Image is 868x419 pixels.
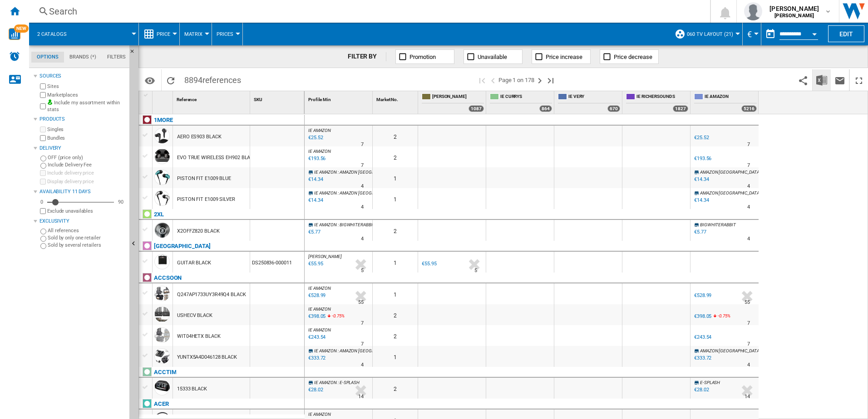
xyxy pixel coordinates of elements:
input: Include Delivery Fee [40,163,46,169]
div: Sort None [154,91,173,105]
span: IE AMAZON [308,128,331,133]
div: Delivery Time : 7 days [361,340,364,349]
input: Include delivery price [40,170,46,176]
button: Options [141,72,159,88]
div: USHECV BLACK [177,305,212,326]
div: FILTER BY [348,52,386,61]
i: % [331,312,336,323]
img: alerts-logo.svg [9,51,20,62]
div: 2 [373,304,418,325]
span: IE AMAZON [314,190,337,195]
div: €398.05 [694,313,711,319]
div: €528.99 [693,291,711,300]
i: % [717,312,722,323]
div: Delivery Time : 4 days [361,361,364,370]
div: WIT04HETX BLACK [177,326,221,347]
div: Last updated : Wednesday, 24 September 2025 00:28 [307,154,325,163]
div: €193.56 [694,156,711,161]
div: Prices [217,23,238,45]
div: Delivery Time : 55 days [745,298,750,307]
span: 060 TV Layout (21) [687,31,733,37]
span: NEW [14,24,29,33]
div: DS250836-000011 [250,252,304,273]
span: -0.75 [718,313,727,318]
span: IE AMAZON [308,307,331,312]
div: PISTON FIT E1009 SILVER [177,189,235,210]
span: IE AMAZON [314,170,337,175]
span: Reference [177,97,197,102]
div: Delivery Time : 7 days [747,340,750,349]
div: Availability 11 Days [39,188,126,195]
label: Sold by several retailers [48,242,126,248]
div: €14.34 [694,176,709,182]
div: €398.05 [693,312,711,321]
div: €14.34 [694,197,709,203]
span: [PERSON_NAME] [769,4,819,13]
span: € [747,29,752,39]
img: mysite-bg-18x18.png [47,99,53,105]
button: Price [157,23,175,45]
div: Delivery Time : 4 days [747,182,750,191]
div: IE RICHERSOUNDS 1827 offers sold by IE RICHERSOUNDS [624,91,690,114]
label: All references [48,227,126,234]
span: Market No. [376,97,398,102]
label: Sold by only one retailer [48,234,126,241]
div: 1 [373,346,418,367]
button: Maximize [850,69,868,91]
div: Delivery Time : 7 days [747,319,750,328]
div: 1 [373,283,418,304]
span: SKU [254,97,262,102]
span: AMAZON [GEOGRAPHIC_DATA] [700,190,761,195]
label: Include delivery price [47,170,126,176]
div: €25.52 [694,135,709,141]
button: 2 catalogs [37,23,76,45]
div: Sort None [375,91,418,105]
span: : AMAZON [GEOGRAPHIC_DATA] [338,170,400,175]
span: Matrix [184,31,202,37]
div: 1 [373,252,418,273]
input: Sites [40,83,46,89]
label: Bundles [47,135,126,141]
div: YUNTX5A4D046128 BLACK [177,347,237,368]
button: € [747,23,756,45]
div: 060 TV Layout (21) [675,23,738,45]
div: Delivery Time : 4 days [747,361,750,370]
span: AMAZON [GEOGRAPHIC_DATA] [700,170,761,175]
button: Next page [534,69,545,91]
div: IE AMAZON 5216 offers sold by IE AMAZON [692,91,759,114]
div: Sort None [175,91,250,105]
div: 2 [373,146,418,167]
button: >Previous page [488,69,498,91]
input: Sold by several retailers [40,243,46,249]
div: €5.77 [694,229,706,235]
span: IE CURRYS [500,93,552,101]
img: profile.jpg [744,2,762,20]
span: Profile Min [308,97,331,102]
span: IE AMAZON [314,380,337,385]
div: 2 catalogs [34,23,134,45]
div: €14.34 [693,196,709,205]
div: Sort None [252,91,304,105]
div: Delivery Time : 4 days [361,203,364,212]
div: €55.95 [422,261,436,267]
div: Search [49,5,686,18]
div: €528.99 [694,292,711,298]
button: Price increase [532,49,591,64]
span: Unavailable [478,54,507,60]
span: Price increase [546,54,582,60]
div: Last updated : Wednesday, 24 September 2025 00:42 [307,312,325,321]
div: IE CURRYS 864 offers sold by IE CURRYS [488,91,554,114]
div: €25.52 [693,133,709,142]
div: Exclusivity [39,218,126,225]
div: €333.72 [693,354,711,363]
span: IE VERY [568,93,620,101]
span: references [202,75,241,85]
div: 670 offers sold by IE VERY [607,105,620,112]
div: Last updated : Wednesday, 24 September 2025 00:43 [307,291,325,300]
span: IE AMAZON [314,222,337,227]
label: Include my assortment within stats [47,99,126,113]
md-tab-item: Filters [102,52,131,63]
button: Last page [545,69,556,91]
span: [PERSON_NAME] [432,93,484,101]
div: Delivery Time : 14 days [358,392,364,401]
